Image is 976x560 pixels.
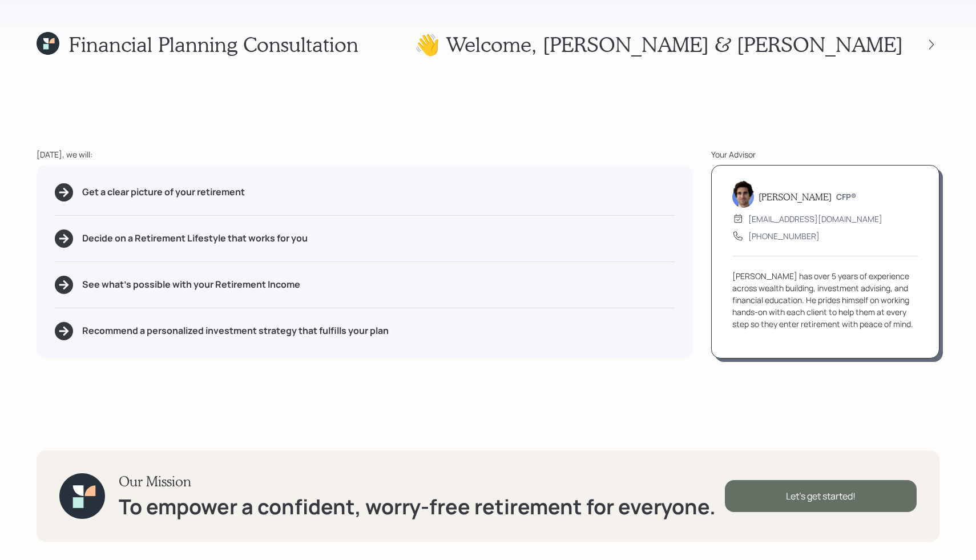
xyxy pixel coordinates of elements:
[68,32,358,57] h1: Financial Planning Consultation
[732,180,754,208] img: harrison-schaefer-headshot-2.png
[748,230,820,242] div: [PHONE_NUMBER]
[759,191,832,202] h5: [PERSON_NAME]
[119,494,716,519] h1: To empower a confident, worry-free retirement for everyone.
[725,480,917,512] div: Let's get started!
[119,473,716,490] h3: Our Mission
[82,279,300,290] h5: See what's possible with your Retirement Income
[414,32,903,57] h1: 👋 Welcome , [PERSON_NAME] & [PERSON_NAME]
[836,192,856,202] h6: CFP®
[748,213,882,225] div: [EMAIL_ADDRESS][DOMAIN_NAME]
[82,325,389,336] h5: Recommend a personalized investment strategy that fulfills your plan
[82,233,308,244] h5: Decide on a Retirement Lifestyle that works for you
[37,148,693,160] div: [DATE], we will:
[732,270,918,330] div: [PERSON_NAME] has over 5 years of experience across wealth building, investment advising, and fin...
[82,187,245,198] h5: Get a clear picture of your retirement
[711,148,939,160] div: Your Advisor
